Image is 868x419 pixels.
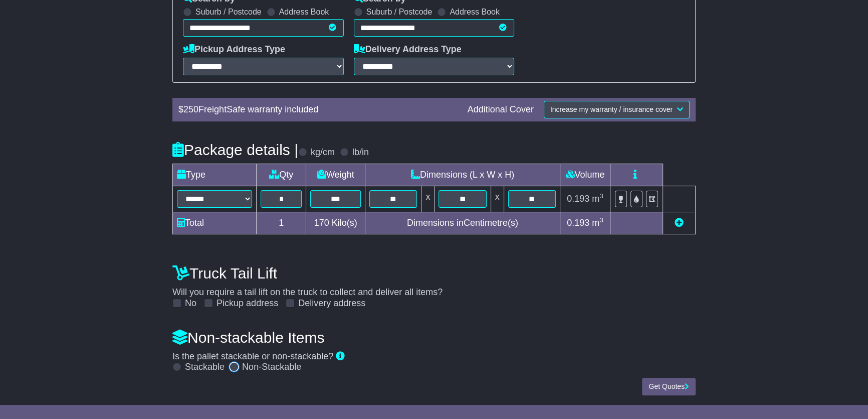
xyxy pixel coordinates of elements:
[183,44,285,55] label: Pickup Address Type
[365,212,560,234] td: Dimensions in Centimetre(s)
[173,164,257,186] td: Type
[314,218,329,228] span: 170
[592,194,603,204] span: m
[567,218,589,228] span: 0.193
[560,164,610,186] td: Volume
[195,7,262,17] label: Suburb / Postcode
[352,147,369,158] label: lb/in
[450,7,500,17] label: Address Book
[298,298,365,309] label: Delivery address
[216,298,278,309] label: Pickup address
[257,212,306,234] td: 1
[185,362,225,373] label: Stackable
[592,218,603,228] span: m
[185,298,196,309] label: No
[279,7,329,17] label: Address Book
[421,186,435,212] td: x
[257,164,306,186] td: Qty
[675,218,684,228] a: Add new item
[172,142,298,158] h4: Package details |
[567,194,589,204] span: 0.193
[306,164,365,186] td: Weight
[544,101,690,118] button: Increase my warranty / insurance cover
[463,104,539,115] div: Additional Cover
[172,265,696,282] h4: Truck Tail Lift
[172,329,696,346] h4: Non-stackable Items
[642,378,696,395] button: Get Quotes
[599,216,603,224] sup: 3
[491,186,504,212] td: x
[550,105,673,113] span: Increase my warranty / insurance cover
[306,212,365,234] td: Kilo(s)
[172,351,333,361] span: Is the pallet stackable or non-stackable?
[183,104,198,114] span: 250
[366,7,432,17] label: Suburb / Postcode
[173,104,463,115] div: $ FreightSafe warranty included
[311,147,335,158] label: kg/cm
[365,164,560,186] td: Dimensions (L x W x H)
[167,260,701,309] div: Will you require a tail lift on the truck to collect and deliver all items?
[354,44,462,55] label: Delivery Address Type
[242,362,301,373] label: Non-Stackable
[599,192,603,200] sup: 3
[173,212,257,234] td: Total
